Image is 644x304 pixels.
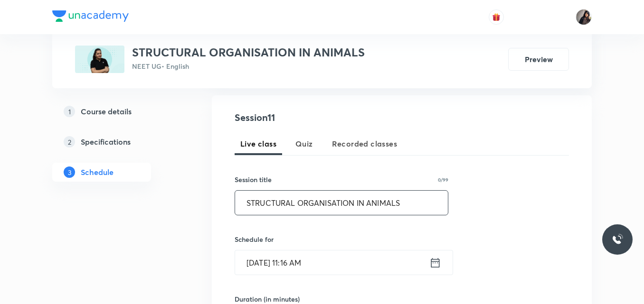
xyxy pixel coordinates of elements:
[81,166,114,178] h5: Schedule
[508,48,569,71] button: Preview
[64,106,75,117] p: 1
[132,46,365,59] h3: STRUCTURAL ORGANISATION IN ANIMALS
[295,138,313,149] span: Quiz
[52,10,129,22] img: Company Logo
[489,9,504,25] button: avatar
[81,106,132,117] h5: Course details
[492,13,501,21] img: avatar
[52,132,181,151] a: 2Specifications
[235,175,272,184] h6: Session title
[132,61,365,71] p: NEET UG • English
[64,136,75,147] p: 2
[438,177,448,182] p: 0/99
[52,102,181,121] a: 1Course details
[81,136,131,147] h5: Specifications
[235,234,448,244] h6: Schedule for
[240,138,276,149] span: Live class
[75,46,124,73] img: 5D989BF7-F7B5-476C-8D75-B3D2C5192F83_plus.png
[235,294,300,304] h6: Duration (in minutes)
[332,138,397,149] span: Recorded classes
[612,234,623,245] img: ttu
[235,111,408,125] h4: Session 11
[52,10,129,24] a: Company Logo
[235,191,448,215] input: A great title is short, clear and descriptive
[576,9,592,25] img: Afeera M
[64,166,75,178] p: 3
